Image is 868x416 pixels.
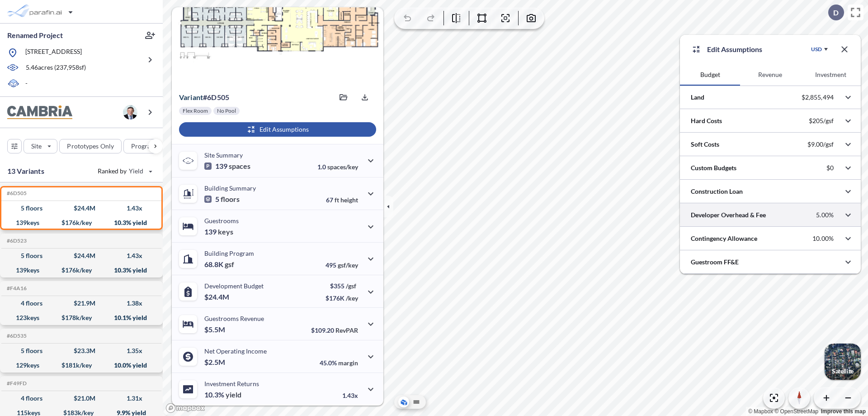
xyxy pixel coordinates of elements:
a: OpenStreetMap [774,408,818,415]
button: Switcher ImageSatellite [825,344,861,380]
p: Guestrooms Revenue [204,315,264,322]
p: 1.0 [317,163,358,171]
p: 10.00% [812,234,834,243]
span: margin [338,359,358,367]
p: Contingency Allowance [691,234,757,243]
button: Investment [801,64,861,86]
a: Mapbox homepage [165,403,205,413]
p: Building Summary [204,184,256,192]
p: Construction Loan [691,187,743,196]
button: Site [24,139,57,153]
img: Switcher Image [825,344,861,380]
p: Development Budget [204,282,264,290]
p: 68.8K [204,260,234,269]
p: 13 Variants [7,166,44,177]
span: /gsf [346,282,356,290]
button: Ranked by Yield [90,164,158,178]
p: - [25,79,28,89]
p: Renamed Project [7,30,63,40]
p: $205/gsf [809,117,834,125]
span: yield [226,390,241,399]
button: Site Plan [411,397,422,407]
p: Net Operating Income [204,347,267,355]
p: Guestroom FF&E [691,258,739,267]
p: $109.20 [311,326,358,334]
p: D [833,9,839,17]
span: gsf/key [338,261,358,269]
span: Yield [129,167,144,176]
button: Edit Assumptions [179,122,376,137]
button: Prototypes Only [59,139,122,153]
p: $2,855,494 [802,93,834,101]
p: 67 [326,196,358,204]
div: USD [811,46,822,53]
p: Land [691,93,704,102]
p: $176K [325,294,358,302]
p: Prototypes Only [67,142,114,151]
p: Building Program [204,249,254,257]
p: $355 [325,282,358,290]
p: Edit Assumptions [707,44,762,55]
p: 5.46 acres ( 237,958 sf) [26,63,86,73]
p: $5.5M [204,325,226,334]
h5: Click to copy the code [5,190,27,196]
p: [STREET_ADDRESS] [25,47,82,58]
p: Guestrooms [204,217,239,225]
button: Program [123,139,172,153]
p: Program [131,142,156,151]
p: 45.0% [320,359,358,367]
a: Improve this map [821,408,866,415]
p: $2.5M [204,358,226,367]
p: 139 [204,162,250,171]
p: Satellite [832,368,854,375]
span: keys [218,227,233,236]
h5: Click to copy the code [5,285,27,292]
span: floors [221,195,240,204]
a: Mapbox [748,408,773,415]
p: # 6d505 [179,93,229,102]
span: ft [335,196,339,204]
p: 1.43x [342,392,358,399]
p: No Pool [217,107,236,115]
p: 495 [325,261,358,269]
p: Investment Returns [204,380,259,387]
span: Variant [179,93,203,101]
img: BrandImage [7,105,72,120]
h5: Click to copy the code [5,333,27,339]
span: RevPAR [335,326,358,334]
span: spaces/key [327,163,358,171]
p: $24.4M [204,292,231,301]
h5: Click to copy the code [5,380,27,387]
button: Budget [680,64,740,86]
p: Hard Costs [691,116,722,125]
h5: Click to copy the code [5,238,27,244]
p: Site Summary [204,151,243,159]
p: $0 [826,164,834,172]
p: 139 [204,227,233,236]
p: Site [31,142,42,151]
button: Revenue [740,64,800,86]
span: height [340,196,358,204]
button: Aerial View [398,397,409,407]
p: $9.00/gsf [807,140,834,148]
img: user logo [123,105,137,120]
p: 5 [204,195,240,204]
span: /key [346,294,358,302]
p: 10.3% [204,390,241,399]
p: Flex Room [183,107,208,115]
span: spaces [229,162,250,171]
span: gsf [225,260,234,269]
p: Custom Budgets [691,163,736,172]
p: Soft Costs [691,140,719,149]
